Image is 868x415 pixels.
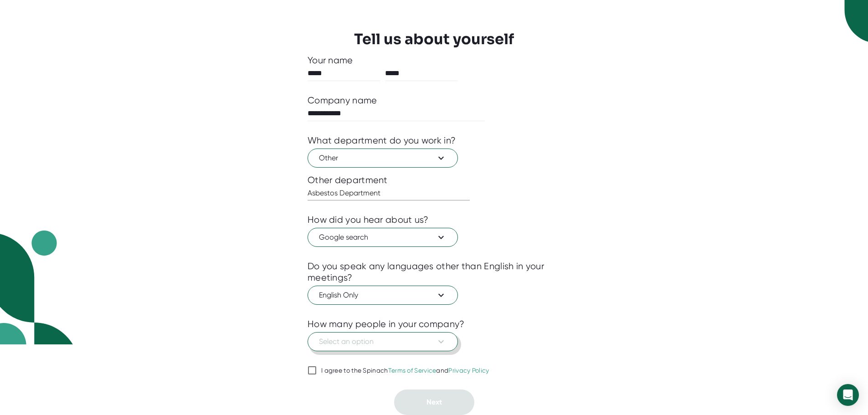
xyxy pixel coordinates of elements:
div: Do you speak any languages other than English in your meetings? [308,261,560,283]
button: English Only [308,286,458,305]
span: Google search [319,232,447,243]
span: Select an option [319,336,447,347]
input: What department? [308,186,470,200]
div: How many people in your company? [308,318,465,330]
div: Company name [308,95,377,106]
button: Next [394,389,474,415]
button: Google search [308,228,458,247]
button: Select an option [308,332,458,351]
div: I agree to the Spinach and [321,367,489,375]
div: Other department [308,174,560,186]
div: What department do you work in? [308,135,456,146]
button: Other [308,149,458,168]
div: Open Intercom Messenger [837,384,859,406]
div: How did you hear about us? [308,214,429,225]
a: Privacy Policy [448,367,489,374]
a: Terms of Service [388,367,437,374]
span: English Only [319,290,447,301]
h3: Tell us about yourself [354,31,514,48]
span: Other [319,153,447,164]
div: Your name [308,55,560,66]
span: Next [426,398,442,406]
